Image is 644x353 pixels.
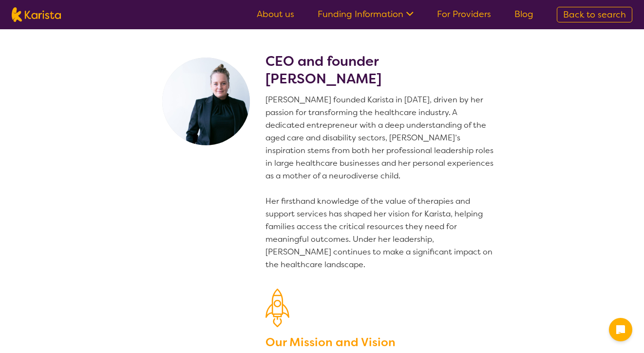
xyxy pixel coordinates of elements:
[265,53,497,88] h2: CEO and founder [PERSON_NAME]
[265,289,289,327] img: Our Mission
[557,7,632,22] a: Back to search
[265,94,497,271] p: [PERSON_NAME] founded Karista in [DATE], driven by her passion for transforming the healthcare in...
[257,8,294,20] a: About us
[563,9,626,20] span: Back to search
[437,8,491,20] a: For Providers
[514,8,533,20] a: Blog
[265,333,497,351] h3: Our Mission and Vision
[318,8,414,20] a: Funding Information
[12,7,61,22] img: Karista logo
